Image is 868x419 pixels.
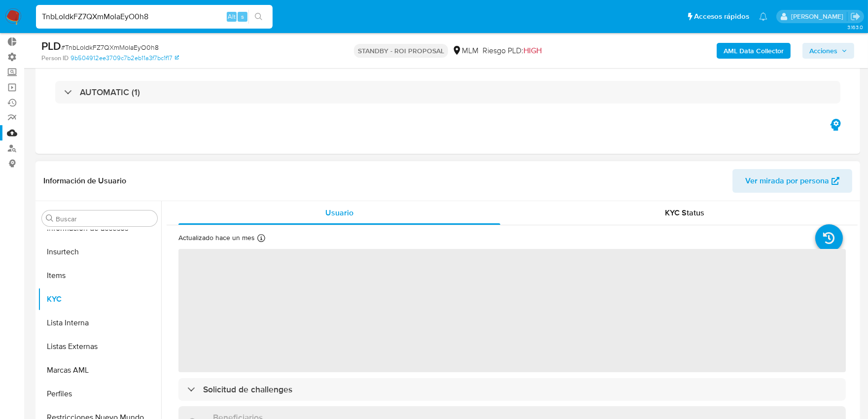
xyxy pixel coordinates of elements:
[483,45,542,56] span: Riesgo PLD:
[694,11,749,22] span: Accesos rápidos
[70,54,179,63] a: 9b504912ee3709c7b2eb11a3f7bc1f17
[38,264,161,287] button: Items
[41,54,69,63] b: Person ID
[178,233,255,243] p: Actualizado hace un mes
[38,287,161,311] button: KYC
[732,169,852,193] button: Ver mirada por persona
[665,207,705,218] span: KYC Status
[178,249,846,372] span: ‌
[36,10,273,23] input: Buscar usuario o caso...
[43,176,126,186] h1: Información de Usuario
[745,169,829,193] span: Ver mirada por persona
[38,335,161,358] button: Listas Externas
[248,10,269,24] button: search-icon
[46,214,54,222] button: Buscar
[759,12,767,21] a: Notificaciones
[56,214,153,223] input: Buscar
[791,12,847,21] p: sandra.chabay@mercadolibre.com
[38,311,161,335] button: Lista Interna
[38,382,161,406] button: Perfiles
[80,87,140,98] h3: AUTOMATIC (1)
[724,43,784,59] b: AML Data Collector
[61,42,159,52] span: # TnbLoIdkFZ7QXmMoIaEyO0h8
[809,43,837,59] span: Acciones
[55,81,840,104] div: AUTOMATIC (1)
[847,23,863,31] span: 3.163.0
[802,43,854,59] button: Acciones
[717,43,791,59] button: AML Data Collector
[325,207,353,218] span: Usuario
[850,11,861,22] a: Salir
[178,378,846,401] div: Solicitud de challenges
[38,358,161,382] button: Marcas AML
[228,12,236,21] span: Alt
[241,12,244,21] span: s
[354,44,448,58] p: STANDBY - ROI PROPOSAL
[523,45,542,56] span: HIGH
[452,45,479,56] div: MLM
[41,38,61,54] b: PLD
[38,240,161,264] button: Insurtech
[203,384,292,395] h3: Solicitud de challenges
